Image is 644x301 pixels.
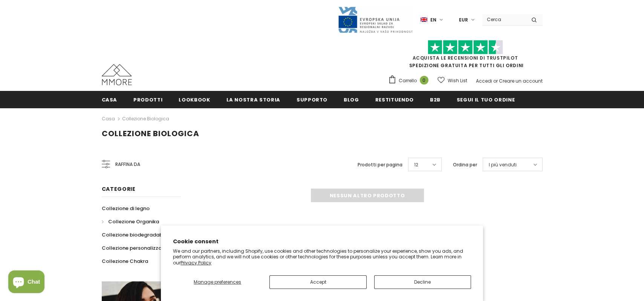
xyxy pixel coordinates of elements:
span: EUR [459,16,468,24]
button: Manage preferences [173,275,262,289]
span: or [493,78,498,84]
a: Casa [102,114,115,123]
a: Collezione biodegradabile [102,228,168,241]
a: Segui il tuo ordine [457,91,515,108]
img: Casi MMORE [102,64,132,85]
img: Javni Razpis [338,6,413,34]
a: Javni Razpis [338,16,413,23]
span: Collezione di legno [102,205,150,212]
span: B2B [430,96,441,103]
a: Casa [102,91,118,108]
span: SPEDIZIONE GRATUITA PER TUTTI GLI ORDINI [388,43,543,69]
a: Privacy Policy [181,260,211,266]
span: Collezione biologica [102,128,199,139]
a: Lookbook [179,91,210,108]
a: Blog [344,91,359,108]
a: Wish List [437,74,467,87]
input: Search Site [482,14,526,25]
span: 12 [414,161,418,169]
p: We and our partners, including Shopify, use cookies and other technologies to personalize your ex... [173,248,471,266]
button: Accept [269,275,366,289]
h2: Cookie consent [173,238,471,246]
span: Raffina da [115,160,140,169]
span: 0 [420,76,428,84]
a: Acquista le recensioni di TrustPilot [413,55,518,61]
a: Creare un account [499,78,543,84]
a: Collezione Organika [102,215,159,228]
img: i-lang-1.png [421,17,427,23]
span: Collezione biodegradabile [102,231,168,238]
span: Blog [344,96,359,103]
span: Prodotti [133,96,162,103]
a: Collezione Chakra [102,255,148,268]
a: Collezione personalizzata [102,241,167,255]
a: Carrello 0 [388,75,432,86]
a: B2B [430,91,441,108]
button: Decline [374,275,471,289]
label: Ordina per [453,161,477,169]
a: supporto [297,91,327,108]
label: Prodotti per pagina [358,161,402,169]
span: Manage preferences [194,279,241,285]
span: en [430,16,436,24]
span: Wish List [448,77,467,84]
a: La nostra storia [226,91,280,108]
span: Restituendo [375,96,414,103]
a: Accedi [476,78,492,84]
span: Categorie [102,185,136,193]
span: Collezione Organika [108,218,159,225]
span: Carrello [399,77,417,84]
a: Restituendo [375,91,414,108]
span: Collezione Chakra [102,258,148,265]
span: supporto [297,96,327,103]
span: Segui il tuo ordine [457,96,515,103]
inbox-online-store-chat: Shopify online store chat [6,270,47,295]
a: Prodotti [133,91,162,108]
span: I più venduti [489,161,517,169]
span: Collezione personalizzata [102,244,167,252]
span: Casa [102,96,118,103]
img: Fidati di Pilot Stars [428,40,503,55]
span: Lookbook [179,96,210,103]
span: La nostra storia [226,96,280,103]
a: Collezione di legno [102,202,150,215]
a: Collezione biologica [122,115,169,122]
